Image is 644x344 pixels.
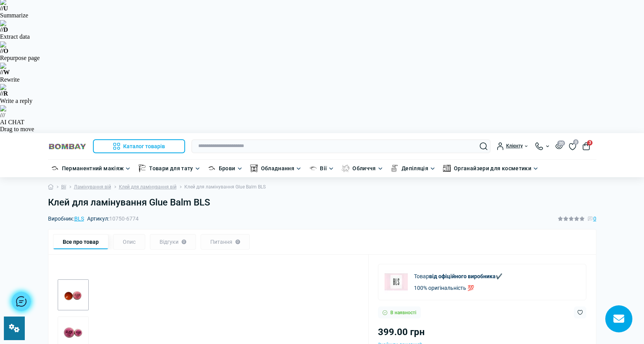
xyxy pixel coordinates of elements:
button: Каталог товарів [93,139,185,153]
img: BOMBAY [48,143,87,150]
span: 3 [587,140,592,145]
a: Обладнання [261,164,295,173]
div: В наявності [378,306,421,318]
span: 0 [573,139,579,145]
a: Вії [61,183,66,191]
div: Опис [113,234,145,250]
img: BLS [385,270,408,294]
img: Товари для тату [138,164,146,172]
img: Брови [208,164,216,172]
img: Вії [309,164,317,172]
a: Обличчя [352,164,376,173]
a: Ламінування вій [74,183,111,191]
div: Питання [201,234,250,250]
div: 1 / 2 [58,279,89,310]
p: Товар ✔️ [414,272,502,281]
img: Обладнання [250,164,258,172]
a: Органайзери для косметики [454,164,531,173]
a: Клей для ламінування вій [119,183,177,191]
a: Депіляція [402,164,428,173]
div: Відгуки [150,234,196,250]
a: Брови [219,164,235,173]
span: Виробник: [48,216,84,221]
a: Вії [320,164,327,173]
a: BLS [74,216,84,222]
b: від офіційного виробника [429,273,496,279]
span: 20 [557,140,565,146]
img: Органайзери для косметики [443,164,451,172]
li: Клей для ламінування Glue Balm BLS [177,183,266,191]
h1: Клей для ламінування Glue Balm BLS [48,197,596,208]
button: Search [480,142,488,150]
a: 0 [569,142,576,150]
button: 3 [582,142,590,150]
span: 0 [593,214,596,223]
img: Депіляція [391,164,398,172]
span: 399.00 грн [378,327,425,337]
nav: breadcrumb [48,177,596,197]
a: Перманентний макіяж [62,164,124,173]
img: Клей для ламінування Glue Balm BLS [58,279,89,310]
img: Обличчя [342,164,349,172]
span: 10750-6774 [109,216,139,222]
a: Товари для тату [149,164,193,173]
span: Артикул: [87,216,139,221]
button: Wishlist button [574,306,586,318]
div: Все про товар [53,234,108,250]
button: 20 [555,143,563,149]
p: 100% оригінальність 💯 [414,284,502,292]
img: Перманентний макіяж [51,164,59,172]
